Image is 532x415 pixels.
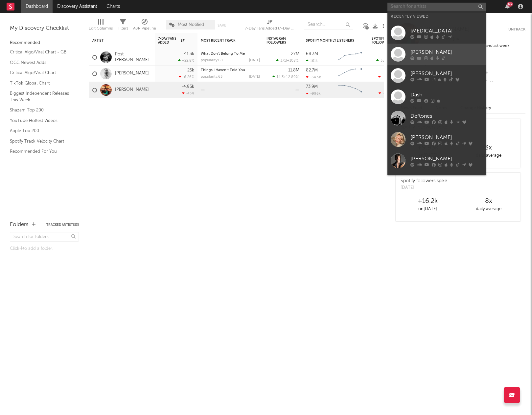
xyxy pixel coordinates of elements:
[306,91,321,96] div: -996k
[410,155,483,163] div: [PERSON_NAME]
[306,75,321,79] div: -34.5k
[10,127,72,134] a: Apple Top 200
[306,68,318,72] div: 82.7M
[410,133,483,141] div: [PERSON_NAME]
[201,52,260,56] div: What Don't Belong To Me
[92,39,142,43] div: Artist
[387,86,486,108] a: Dash
[277,75,286,79] span: 14.3k
[115,52,151,63] a: Post [PERSON_NAME]
[508,26,525,33] button: Untrack
[335,49,365,66] svg: Chart title
[387,108,486,129] a: Deftones
[335,66,365,82] svg: Chart title
[458,144,519,152] div: 3 x
[10,148,72,155] a: Recommended For You
[133,25,156,32] div: A&R Pipeline
[401,185,447,191] div: [DATE]
[115,71,149,76] a: [PERSON_NAME]
[10,39,79,47] div: Recommended
[401,178,447,185] div: Spotify followers spike
[410,27,483,35] div: [MEDICAL_DATA]
[201,52,245,56] a: What Don't Belong To Me
[10,232,79,242] input: Search for folders...
[482,69,525,77] div: --
[387,22,486,44] a: [MEDICAL_DATA]
[201,69,245,72] a: Things I Haven’t Told You
[387,65,486,86] a: [PERSON_NAME]
[133,16,156,35] div: A&R Pipeline
[397,197,458,205] div: +16.2k
[306,52,318,56] div: 68.3M
[158,37,179,45] span: 7-Day Fans Added
[201,59,223,62] div: popularity: 68
[179,75,194,79] div: -6.26 %
[276,58,299,63] div: ( )
[10,25,79,32] div: My Discovery Checklist
[505,4,510,9] button: 63
[10,221,29,229] div: Folders
[458,152,519,160] div: daily average
[10,138,72,145] a: Spotify Track Velocity Chart
[10,245,79,253] div: Click to add a folder.
[335,82,365,98] svg: Chart title
[280,59,286,63] span: 371
[287,59,298,63] span: +108 %
[378,75,405,79] div: ( )
[245,16,294,35] div: 7-Day Fans Added (7-Day Fans Added)
[458,205,519,213] div: daily average
[201,39,250,43] div: Most Recent Track
[118,25,128,32] div: Filters
[10,69,72,76] a: Critical Algo/Viral Chart
[245,25,294,32] div: 7-Day Fans Added (7-Day Fans Added)
[218,24,226,27] button: Save
[287,75,298,79] span: -2.89 %
[372,37,395,45] div: Spotify Followers
[118,16,128,35] div: Filters
[410,69,483,77] div: [PERSON_NAME]
[201,69,260,72] div: Things I Haven’t Told You
[272,75,299,79] div: ( )
[379,91,405,95] div: ( )
[387,129,486,150] a: [PERSON_NAME]
[306,39,355,43] div: Spotify Monthly Listeners
[381,59,390,63] span: 35.9k
[115,87,149,93] a: [PERSON_NAME]
[181,85,194,89] div: -4.95k
[304,20,353,30] input: Search...
[182,91,194,95] div: -43 %
[10,107,72,114] a: Shazam Top 200
[178,58,194,63] div: +22.8 %
[10,90,72,103] a: Biggest Independent Releases This Week
[288,68,299,72] div: 11.8M
[382,75,392,79] span: -1.13k
[10,117,72,124] a: YouTube Hottest Videos
[397,205,458,213] div: on [DATE]
[376,58,405,63] div: ( )
[10,59,72,66] a: OCC Newest Adds
[89,16,113,35] div: Edit Columns
[89,25,113,32] div: Edit Columns
[387,3,486,11] input: Search for artists
[178,23,204,27] span: Most Notified
[391,13,483,21] div: Recently Viewed
[306,59,318,63] div: 161k
[410,112,483,120] div: Deftones
[387,44,486,65] a: [PERSON_NAME]
[387,171,486,193] a: The Aces
[383,92,394,95] span: -4.95k
[10,49,72,56] a: Critical Algo/Viral Chart - GB
[249,59,260,62] div: [DATE]
[201,75,222,79] div: popularity: 63
[291,52,299,56] div: 27M
[46,223,79,227] button: Tracked Artists(3)
[10,80,72,87] a: TikTok Global Chart
[184,52,194,56] div: 41.3k
[458,197,519,205] div: 8 x
[387,150,486,171] a: [PERSON_NAME]
[507,2,513,7] div: 63
[187,68,194,72] div: 25k
[410,48,483,56] div: [PERSON_NAME]
[249,75,260,79] div: [DATE]
[410,91,483,99] div: Dash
